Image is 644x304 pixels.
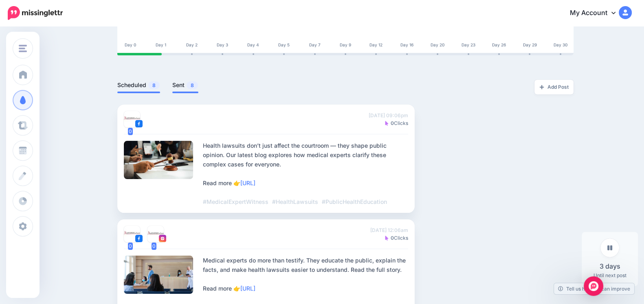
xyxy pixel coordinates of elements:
div: Day 12 [364,42,388,47]
div: Until next post [582,232,638,286]
img: instagram-square.png [159,235,166,242]
span: #PublicHealthEducation [322,198,387,205]
span: Clicks [385,119,408,127]
img: 506057538_17845136586507218_6664547351864899788_n-bsa154837.jpg [147,226,164,242]
div: Day 5 [272,42,296,47]
img: Missinglettr [8,6,63,20]
span: 0 [128,128,133,135]
div: Day 1 [149,42,173,47]
div: Day 7 [303,42,327,47]
img: pointer-purple-solid.png [385,236,389,241]
span: 8 [187,81,198,89]
div: Day 2 [180,42,204,47]
span: 0 [128,243,133,250]
span: 8 [148,81,160,89]
span: [DATE] 09:06pm [369,112,408,119]
div: Day 3 [210,42,235,47]
img: plus-grey-dark.png [539,85,544,90]
div: Day 16 [395,42,419,47]
img: 305933174_602458821573632_3149993063378354701_n-bsa153586.jpg [124,226,140,242]
a: Add Post [534,80,574,94]
a: My Account [562,3,632,23]
div: Day 23 [456,42,481,47]
span: 0 [152,243,156,250]
div: Day 4 [241,42,266,47]
div: Day 20 [425,42,450,47]
a: Sent8 [172,80,198,90]
b: 0 [391,235,394,241]
img: 305933174_602458821573632_3149993063378354701_n-bsa153586.jpg [124,111,140,127]
span: #HealthLawsuits [272,198,318,205]
span: Clicks [385,234,408,242]
a: [URL] [240,179,255,186]
span: [DATE] 12:06am [370,226,408,234]
a: Scheduled8 [117,80,160,90]
div: Day 0 [118,42,143,47]
span: #MedicalExpertWitness [203,198,268,205]
img: menu.png [19,45,27,52]
b: 0 [391,120,394,126]
div: Day 29 [517,42,542,47]
div: Day 30 [548,42,573,47]
img: facebook-square.png [135,120,143,127]
img: facebook-square.png [135,235,143,242]
div: Day 26 [487,42,511,47]
a: [URL] [240,285,255,292]
a: Tell us how we can improve [554,283,634,294]
img: pointer-purple-solid.png [385,121,389,126]
span: 3 days [600,261,620,271]
div: Day 9 [333,42,358,47]
div: Health lawsuits don’t just affect the courtroom — they shape public opinion. Our latest blog expl... [203,141,408,206]
div: Open Intercom Messenger [584,276,603,296]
